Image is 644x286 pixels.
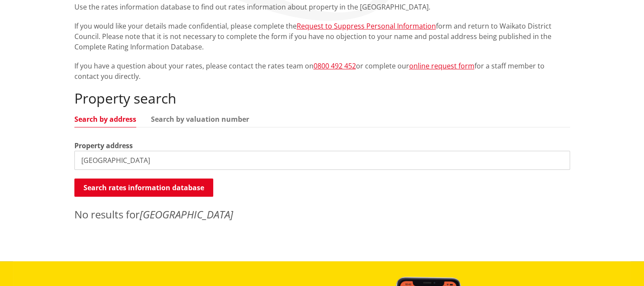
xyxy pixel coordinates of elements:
[409,61,474,71] a: online request form
[151,116,249,123] a: Search by valuation number
[74,151,570,170] input: e.g. Duke Street NGARUAWAHIA
[314,61,356,71] a: 0800 492 452
[74,61,570,81] p: If you have a question about your rates, please contact the rates team on or complete our for a s...
[74,116,136,123] a: Search by address
[604,250,635,281] iframe: Messenger Launcher
[74,90,570,107] h2: Property search
[74,207,570,222] p: No results for
[140,207,233,221] em: [GEOGRAPHIC_DATA]
[74,140,133,151] label: Property address
[74,21,570,52] p: If you would like your details made confidential, please complete the form and return to Waikato ...
[74,2,570,12] p: Use the rates information database to find out rates information about property in the [GEOGRAPHI...
[74,179,213,197] button: Search rates information database
[297,21,436,31] a: Request to Suppress Personal Information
